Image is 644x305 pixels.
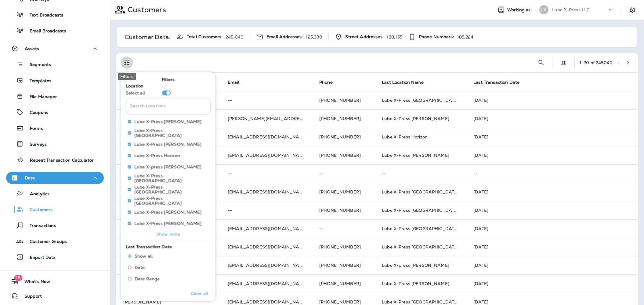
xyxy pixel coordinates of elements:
button: Import Data [6,251,104,263]
span: Working as: [507,7,533,13]
div: Filters [121,68,215,301]
button: Templates [6,74,104,87]
td: [PERSON_NAME] [116,238,220,256]
button: Settings [627,4,638,15]
td: [PHONE_NUMBER] [312,238,374,256]
td: [PERSON_NAME] [116,128,220,146]
p: 125,390 [306,35,322,39]
button: Customer Groups [6,235,104,248]
td: [DATE] [466,219,638,238]
span: Phone Numbers: [419,34,454,39]
span: Filters [161,77,175,82]
button: Repeat Transaction Calculator [6,153,104,166]
span: Date [135,265,145,270]
span: Lube X-Press [GEOGRAPHIC_DATA] [382,208,459,213]
button: Transactions [6,219,104,232]
span: Email [228,80,239,85]
p: Lube X-Press [GEOGRAPHIC_DATA] [134,173,206,183]
span: Total Customers: [187,34,223,39]
span: Location [126,83,143,89]
button: Text Broadcasts [6,8,104,21]
button: Data [6,172,104,184]
p: Analytics [24,191,49,197]
span: Lube X-press [PERSON_NAME] [382,263,449,268]
td: [DATE] [466,146,638,164]
button: Surveys [6,138,104,150]
p: -- [228,208,305,213]
p: Email Broadcasts [24,28,66,34]
p: 245,040 [226,35,244,39]
button: Segments [6,58,104,71]
span: Lube X-Press [PERSON_NAME] [382,281,449,286]
p: Customers [125,5,166,14]
td: [DATE] [466,183,638,201]
p: Customer Data: [125,35,170,39]
span: Email Addresses: [266,34,303,39]
p: Surveys [24,142,47,148]
button: Analytics [6,187,104,200]
p: Data [25,175,35,180]
p: File Manager [24,94,57,100]
span: Lube X-Press [PERSON_NAME] [382,152,449,158]
p: -- [382,171,459,176]
p: -- [319,226,367,231]
p: Lube X-Press [PERSON_NAME] [134,221,202,226]
p: Segments [24,62,51,68]
button: Show more [126,230,211,238]
td: [PERSON_NAME] [116,164,220,183]
span: Lube X-Press [PERSON_NAME] [382,116,449,121]
td: [DATE] [466,201,638,219]
div: LX [539,5,548,14]
td: [PHONE_NUMBER] [312,183,374,201]
span: Last Transaction Date [473,79,527,85]
button: Search Customers [535,57,547,69]
p: Import Data [24,255,56,261]
span: Last Transaction Date [126,244,172,249]
p: -- [319,171,367,176]
td: [PHONE_NUMBER] [312,146,374,164]
td: [EMAIL_ADDRESS][DOMAIN_NAME] [220,146,312,164]
td: [PERSON_NAME][EMAIL_ADDRESS][DOMAIN_NAME] [220,109,312,128]
td: [PHONE_NUMBER] [312,109,374,128]
span: Show all [135,254,153,259]
p: Lube X-Press [GEOGRAPHIC_DATA] [134,185,206,194]
p: -- [473,171,631,176]
td: [EMAIL_ADDRESS][DOMAIN_NAME] [220,219,312,238]
p: Customers [24,207,52,213]
p: Lube X-Press LLC [552,7,590,12]
span: Lube X-Press [GEOGRAPHIC_DATA] [382,299,459,305]
p: -- [228,171,305,176]
td: [DATE] [466,109,638,128]
p: 188,155 [387,35,402,39]
p: Select all [126,91,145,96]
p: Forms [24,126,43,132]
span: Phone [319,79,341,85]
button: Clear all [188,286,210,301]
td: [DATE] [466,128,638,146]
span: Lube X-Press [GEOGRAPHIC_DATA] [382,97,459,103]
button: Coupons [6,106,104,119]
p: Lube X-Press [PERSON_NAME] [134,142,202,147]
button: 18What's New [6,275,104,288]
span: Lube X-Press [GEOGRAPHIC_DATA] [382,244,459,250]
td: [EMAIL_ADDRESS][DOMAIN_NAME] [220,238,312,256]
p: 185,224 [457,35,473,39]
div: 1 - 20 of 245040 [580,60,613,65]
p: Customer Groups [24,239,67,245]
p: Text Broadcasts [24,13,63,18]
button: File Manager [6,90,104,103]
span: Date Range [135,276,160,281]
button: Forms [6,122,104,134]
span: Lube X-Press Horizon [382,134,428,140]
td: [PERSON_NAME] [116,109,220,128]
button: Email Broadcasts [6,24,104,37]
span: Lube X-Press [GEOGRAPHIC_DATA] [382,189,459,195]
td: [PHONE_NUMBER] [312,128,374,146]
p: Clear all [190,291,208,296]
p: Lube X-Press [GEOGRAPHIC_DATA] [134,196,206,206]
td: [PERSON_NAME] [116,256,220,274]
button: Support [6,290,104,302]
div: Filters [118,73,136,80]
span: Lube X-Press [GEOGRAPHIC_DATA] [382,226,459,231]
span: Last Location Name [382,80,424,85]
